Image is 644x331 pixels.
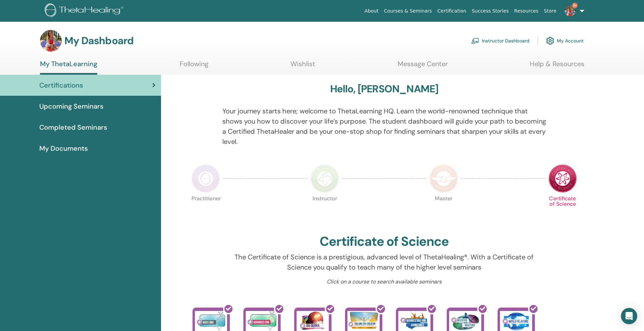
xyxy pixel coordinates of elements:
[290,60,315,73] a: Wishlist
[546,33,584,48] a: My Account
[39,122,107,132] span: Completed Seminars
[530,60,584,73] a: Help & Resources
[330,83,439,95] h3: Hello, [PERSON_NAME]
[546,35,554,47] img: cog.svg
[362,5,381,17] a: About
[64,35,134,47] h3: My Dashboard
[39,143,88,153] span: My Documents
[192,196,220,224] p: Practitioner
[222,278,546,286] p: Click on a course to search available seminars
[435,5,469,17] a: Certification
[548,164,577,193] img: Certificate of Science
[548,196,577,224] p: Certificate of Science
[511,5,541,17] a: Resources
[565,5,576,16] img: default.jpg
[471,38,479,44] img: chalkboard-teacher.svg
[40,60,97,75] a: My ThetaLearning
[469,5,511,17] a: Success Stories
[471,33,529,48] a: Instructor Dashboard
[222,106,546,147] p: Your journey starts here; welcome to ThetaLearning HQ. Learn the world-renowned technique that sh...
[621,308,637,324] div: Open Intercom Messenger
[39,80,83,90] span: Certifications
[192,164,220,193] img: Practitioner
[541,5,559,17] a: Store
[398,60,448,73] a: Message Center
[310,164,339,193] img: Instructor
[45,3,126,19] img: logo.png
[222,252,546,272] p: The Certificate of Science is a prestigious, advanced level of ThetaHealing®. With a Certificate ...
[40,30,62,52] img: default.jpg
[572,3,578,8] span: 9+
[310,196,339,224] p: Instructor
[429,196,458,224] p: Master
[381,5,435,17] a: Courses & Seminars
[347,311,380,330] img: You and the Creator
[39,101,103,111] span: Upcoming Seminars
[320,234,449,250] h2: Certificate of Science
[429,164,458,193] img: Master
[180,60,208,73] a: Following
